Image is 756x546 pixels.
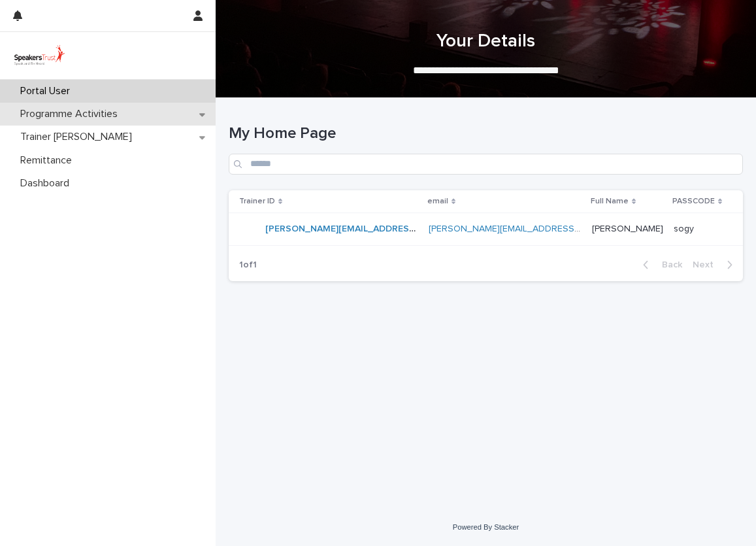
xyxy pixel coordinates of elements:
p: Remittance [15,154,82,167]
h1: Your Details [229,31,743,53]
button: Back [633,259,687,271]
p: Dashboard [15,177,80,190]
h1: My Home Page [229,124,743,143]
p: Trainer [PERSON_NAME] [15,131,142,143]
a: [PERSON_NAME][EMAIL_ADDRESS][PERSON_NAME][DOMAIN_NAME] [265,224,564,233]
p: Programme Activities [15,108,128,120]
p: 1 of 1 [229,249,267,281]
p: Full Name [591,194,629,209]
button: Next [687,259,743,271]
p: Trainer ID [239,194,275,209]
a: Powered By Stacker [453,523,519,531]
a: [PERSON_NAME][EMAIL_ADDRESS][PERSON_NAME][DOMAIN_NAME] [429,224,719,233]
tr: [PERSON_NAME][EMAIL_ADDRESS][PERSON_NAME][DOMAIN_NAME] [PERSON_NAME][EMAIL_ADDRESS][PERSON_NAME][... [229,213,743,246]
p: Portal User [15,85,80,97]
span: Next [693,260,721,269]
input: Search [229,154,743,175]
img: UVamC7uQTJC0k9vuxGLS [10,43,69,69]
p: PASSCODE [672,194,715,209]
span: Back [654,260,682,269]
p: [PERSON_NAME] [592,221,666,235]
p: email [427,194,448,209]
p: sogy [674,221,697,235]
